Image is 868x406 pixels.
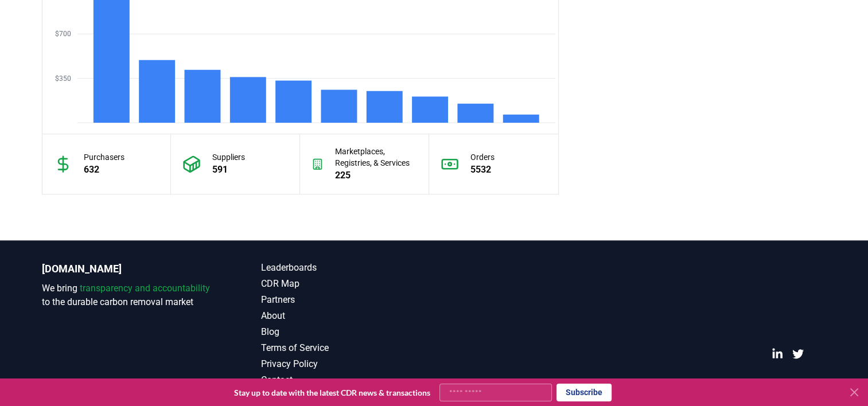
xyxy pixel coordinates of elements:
p: Marketplaces, Registries, & Services [335,146,417,169]
p: We bring to the durable carbon removal market [42,282,215,309]
p: 5532 [470,163,495,177]
p: 632 [84,163,124,177]
p: 225 [335,169,417,182]
p: Orders [470,151,495,163]
a: Twitter [792,348,804,360]
p: Suppliers [212,151,245,163]
p: [DOMAIN_NAME] [42,261,215,277]
p: 591 [212,163,245,177]
a: CDR Map [261,277,434,291]
tspan: $350 [55,75,71,83]
tspan: $700 [55,30,71,38]
a: Contact [261,373,434,387]
p: Purchasers [84,151,124,163]
a: Leaderboards [261,261,434,275]
a: Terms of Service [261,341,434,355]
a: Privacy Policy [261,357,434,371]
a: Blog [261,325,434,339]
p: © 2025 [DOMAIN_NAME]. All rights reserved. [690,378,827,387]
a: Partners [261,293,434,307]
a: LinkedIn [772,348,783,360]
a: About [261,309,434,323]
span: transparency and accountability [80,283,210,294]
